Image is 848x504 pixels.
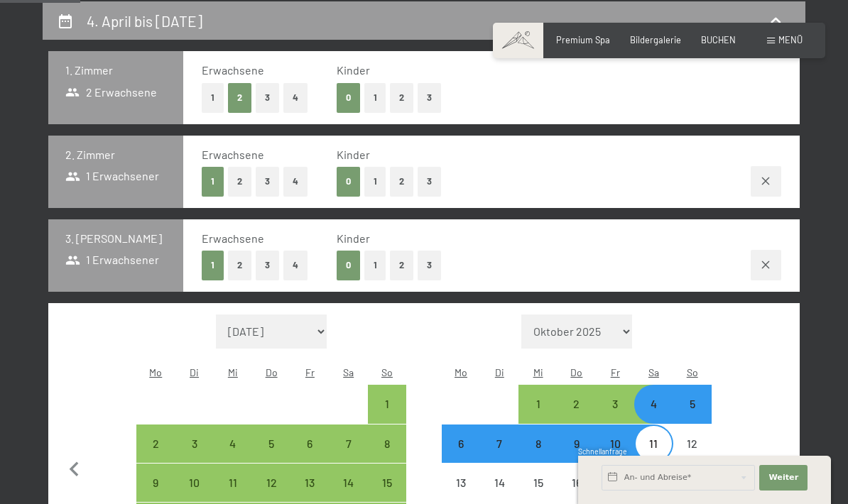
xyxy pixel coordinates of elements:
span: Menü [778,34,803,45]
div: Anreise möglich [175,464,213,502]
button: 3 [418,251,441,280]
button: 3 [256,167,279,196]
div: Anreise möglich [290,464,329,502]
div: Thu Apr 02 2026 [558,385,596,423]
div: Anreise möglich [634,385,673,423]
button: 3 [256,83,279,112]
div: 7 [482,438,517,473]
a: Bildergalerie [630,34,681,45]
div: 4 [636,398,671,434]
div: Thu Apr 16 2026 [558,464,596,502]
div: Anreise möglich [252,424,290,463]
div: Sun Mar 15 2026 [368,464,406,502]
div: 2 [138,438,173,473]
div: Tue Mar 03 2026 [175,424,213,463]
abbr: Donnerstag [266,366,278,378]
button: 2 [390,251,413,280]
abbr: Sonntag [381,366,393,378]
div: 9 [559,438,594,473]
div: Fri Mar 06 2026 [290,424,329,463]
abbr: Samstag [343,366,354,378]
div: Anreise nicht möglich [480,464,518,502]
div: Anreise möglich [252,464,290,502]
div: Anreise nicht möglich [442,464,480,502]
div: Fri Mar 13 2026 [290,464,329,502]
div: Anreise möglich [330,464,368,502]
abbr: Montag [149,366,162,378]
h3: 2. Zimmer [65,147,166,163]
div: 5 [675,398,710,434]
button: 1 [364,83,386,112]
abbr: Mittwoch [228,366,238,378]
abbr: Sonntag [687,366,698,378]
abbr: Montag [455,366,467,378]
div: Thu Apr 09 2026 [558,424,596,463]
div: Wed Apr 08 2026 [518,424,557,463]
div: Anreise möglich [175,424,213,463]
div: Anreise nicht möglich [518,464,557,502]
div: 6 [292,438,327,473]
abbr: Freitag [611,366,620,378]
button: Zimmer entfernen [751,250,781,280]
div: Anreise möglich [518,424,557,463]
div: Anreise nicht möglich [634,424,673,463]
button: 0 [337,251,360,280]
div: Thu Mar 05 2026 [252,424,290,463]
div: Mon Mar 09 2026 [136,464,175,502]
div: 3 [597,398,633,434]
div: Anreise nicht möglich [558,464,596,502]
div: Wed Apr 15 2026 [518,464,557,502]
div: 12 [675,438,710,473]
div: Anreise möglich [558,424,596,463]
div: Wed Mar 04 2026 [214,424,252,463]
div: 1 [520,398,555,434]
div: Sun Mar 01 2026 [368,385,406,423]
abbr: Dienstag [190,366,199,378]
div: Anreise möglich [290,424,329,463]
button: Weiter [759,465,808,491]
div: Anreise möglich [136,464,175,502]
div: Tue Apr 07 2026 [480,424,518,463]
div: Anreise möglich [442,424,480,463]
div: Anreise möglich [136,424,175,463]
div: 3 [176,438,212,473]
button: 4 [283,251,308,280]
div: Anreise möglich [480,424,518,463]
div: 5 [254,438,289,473]
div: 10 [597,438,633,473]
span: Kinder [337,148,370,161]
button: 3 [418,167,441,196]
abbr: Dienstag [495,366,504,378]
h3: 3. [PERSON_NAME] [65,231,166,246]
div: 8 [369,438,405,473]
div: Sun Mar 08 2026 [368,424,406,463]
div: Sat Mar 14 2026 [330,464,368,502]
button: Zimmer entfernen [751,166,781,197]
div: Sat Apr 04 2026 [634,385,673,423]
span: Schnellanfrage [578,447,627,456]
a: BUCHEN [701,34,736,45]
abbr: Mittwoch [533,366,543,378]
abbr: Donnerstag [570,366,582,378]
button: 1 [364,251,386,280]
button: 3 [418,83,441,112]
span: 1 Erwachsener [65,168,159,184]
span: 2 Erwachsene [65,84,157,100]
button: 1 [202,251,224,280]
div: 4 [215,438,251,473]
span: Erwachsene [202,148,264,161]
div: Fri Apr 03 2026 [596,385,634,423]
h2: 4. April bis [DATE] [87,12,202,30]
div: Sat Apr 11 2026 [634,424,673,463]
div: Anreise nicht möglich [673,424,712,463]
div: Anreise möglich [368,424,406,463]
span: Kinder [337,231,370,245]
button: 1 [364,167,386,196]
div: Anreise möglich [214,424,252,463]
button: 2 [228,251,251,280]
button: 2 [390,167,413,196]
a: Premium Spa [556,34,610,45]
